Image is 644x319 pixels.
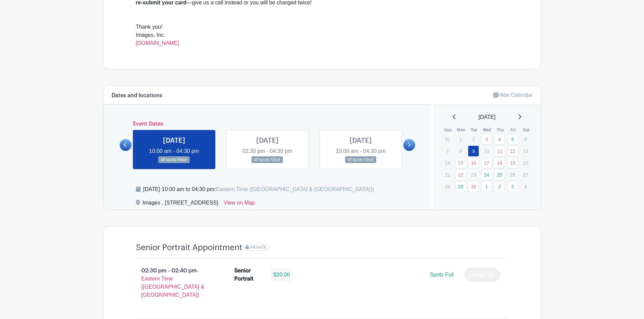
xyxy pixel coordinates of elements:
p: 1 [455,134,466,144]
p: 4 [520,181,531,192]
p: 13 [520,146,531,156]
p: 31 [442,134,453,144]
th: Fri [507,127,520,133]
a: Hide Calendar [493,92,532,98]
p: 6 [520,134,531,144]
p: 02:30 pm - 02:40 pm [125,264,224,302]
p: 28 [442,181,453,192]
a: 22 [455,169,466,180]
a: 3 [481,134,492,145]
h6: Event Dates [132,121,404,127]
a: 18 [494,157,505,168]
th: Sun [442,127,455,133]
div: $20.00 [271,268,293,282]
th: Mon [455,127,468,133]
a: 5 [507,134,518,145]
p: 26 [507,169,518,180]
th: Sat [520,127,533,133]
a: 3 [507,181,518,192]
a: 24 [481,169,492,180]
a: 15 [455,157,466,168]
span: [DATE] [479,113,496,121]
span: (Eastern Time ([GEOGRAPHIC_DATA] & [GEOGRAPHIC_DATA])) [214,186,374,192]
span: PRIVATE [250,245,267,250]
p: 2 [468,134,479,144]
h6: Dates and locations [112,92,162,99]
a: 30 [468,181,479,192]
div: Thank you! [136,23,508,31]
a: 9 [468,145,479,157]
div: Images , [STREET_ADDRESS] [143,199,218,210]
p: 23 [468,169,479,180]
p: 21 [442,169,453,180]
th: Thu [494,127,507,133]
a: 12 [507,145,518,157]
a: 11 [494,145,505,157]
h4: Senior Portrait Appointment [136,243,242,252]
p: 10 [481,146,492,156]
div: [DATE] 10:00 am to 04:30 pm [143,185,374,193]
span: Spots Full [430,272,454,277]
a: View on Map [224,199,255,210]
div: Images, Inc. [136,31,508,47]
a: 17 [481,157,492,168]
a: 2 [494,181,505,192]
a: 4 [494,134,505,145]
a: 16 [468,157,479,168]
a: [DOMAIN_NAME] [136,40,179,46]
p: 8 [455,146,466,156]
span: - Eastern Time ([GEOGRAPHIC_DATA] & [GEOGRAPHIC_DATA]) [141,268,205,298]
p: 27 [520,169,531,180]
th: Tue [468,127,481,133]
div: Senior Portrait [234,267,263,283]
p: 7 [442,146,453,156]
p: 14 [442,158,453,168]
a: 1 [481,181,492,192]
a: 19 [507,157,518,168]
a: 29 [455,181,466,192]
th: Wed [481,127,494,133]
p: 20 [520,158,531,168]
a: 25 [494,169,505,180]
